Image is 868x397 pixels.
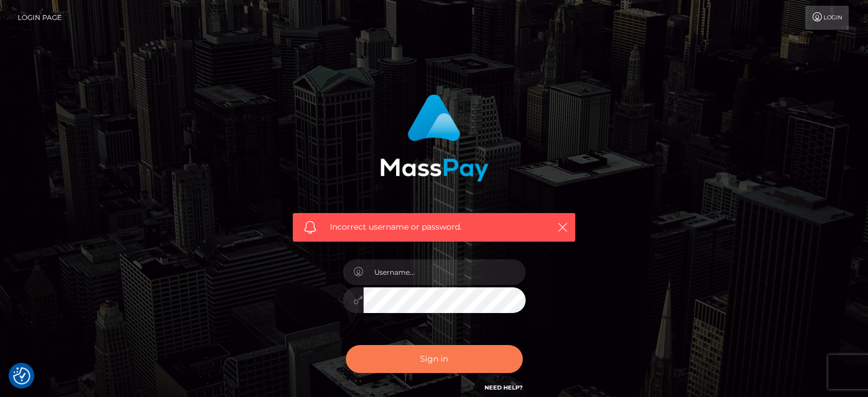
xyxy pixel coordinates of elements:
button: Sign in [346,345,523,373]
a: Login Page [18,6,62,30]
span: Incorrect username or password. [330,221,538,233]
a: Need Help? [485,384,523,391]
img: Revisit consent button [13,367,30,384]
img: MassPay Login [380,94,488,182]
a: Login [805,6,849,30]
button: Consent Preferences [13,367,30,384]
input: Username... [364,259,526,285]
